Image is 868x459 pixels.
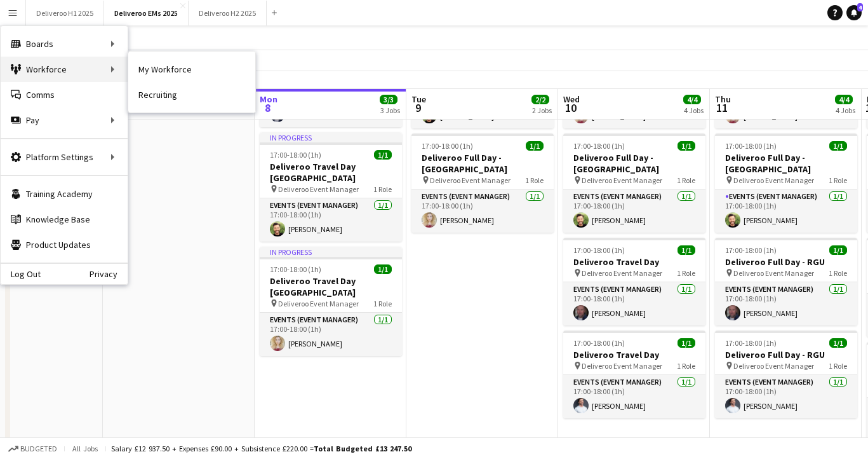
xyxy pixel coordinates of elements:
span: 1/1 [678,245,695,255]
span: 4/4 [835,95,853,104]
span: Deliveroo Event Manager [278,299,359,308]
app-card-role: Events (Event Manager)1/117:00-18:00 (1h)[PERSON_NAME] [260,313,402,356]
div: In progress [260,247,402,257]
span: Budgeted [20,444,57,453]
span: 17:00-18:00 (1h) [573,338,625,348]
span: 1 Role [829,268,847,278]
div: 3 Jobs [380,106,400,115]
span: 1/1 [526,141,544,151]
app-card-role: Events (Event Manager)1/117:00-18:00 (1h)[PERSON_NAME] [563,282,705,325]
span: 17:00-18:00 (1h) [725,245,777,255]
div: Pay [1,107,128,133]
div: Platform Settings [1,144,128,170]
app-card-role: Events (Event Manager)1/117:00-18:00 (1h)[PERSON_NAME] [715,375,857,418]
div: Salary £12 937.50 + Expenses £90.00 + Subsistence £220.00 = [111,444,411,453]
h3: Deliveroo Full Day - [GEOGRAPHIC_DATA] [715,152,857,175]
span: Deliveroo Event Manager [733,268,814,278]
span: 1/1 [829,141,847,151]
span: Deliveroo Event Manager [733,361,814,371]
span: 3/3 [380,95,397,104]
app-job-card: 17:00-18:00 (1h)1/1Deliveroo Full Day - [GEOGRAPHIC_DATA] Deliveroo Event Manager1 RoleEvents (Ev... [715,134,857,233]
div: 2 Jobs [532,106,552,115]
span: 2/2 [531,95,549,104]
span: 1 Role [525,175,544,185]
button: Deliveroo EMs 2025 [104,1,189,25]
span: 17:00-18:00 (1h) [422,141,473,151]
app-card-role: Events (Event Manager)1/117:00-18:00 (1h)[PERSON_NAME] [715,282,857,325]
span: Total Budgeted £13 247.50 [314,444,411,453]
span: 10 [561,100,580,115]
span: Mon [260,93,277,105]
span: Tue [411,93,426,105]
span: 11 [713,100,731,115]
app-job-card: 17:00-18:00 (1h)1/1Deliveroo Full Day - [GEOGRAPHIC_DATA] Deliveroo Event Manager1 RoleEvents (Ev... [563,134,705,233]
span: Deliveroo Event Manager [582,268,662,278]
span: 1/1 [374,150,392,160]
span: Deliveroo Event Manager [733,175,814,185]
span: 4 [857,3,863,11]
a: Training Academy [1,181,128,207]
span: 1/1 [374,264,392,274]
span: 17:00-18:00 (1h) [573,141,625,151]
div: 4 Jobs [684,106,704,115]
span: 8 [258,100,277,115]
h3: Deliveroo Full Day - RGU [715,349,857,360]
span: Thu [715,93,731,105]
div: In progress17:00-18:00 (1h)1/1Deliveroo Travel Day [GEOGRAPHIC_DATA] Deliveroo Event Manager1 Rol... [260,132,402,242]
span: 17:00-18:00 (1h) [725,141,777,151]
app-job-card: 17:00-18:00 (1h)1/1Deliveroo Full Day - [GEOGRAPHIC_DATA] Deliveroo Event Manager1 RoleEvents (Ev... [411,134,554,233]
button: Deliveroo H2 2025 [189,1,267,25]
span: 1 Role [677,361,695,371]
span: 17:00-18:00 (1h) [573,245,625,255]
div: 4 Jobs [836,106,855,115]
a: Knowledge Base [1,207,128,232]
h3: Deliveroo Full Day - RGU [715,256,857,268]
a: Log Out [1,269,41,279]
span: Wed [563,93,580,105]
div: Workforce [1,57,128,82]
app-job-card: In progress17:00-18:00 (1h)1/1Deliveroo Travel Day [GEOGRAPHIC_DATA] Deliveroo Event Manager1 Rol... [260,247,402,356]
app-job-card: 17:00-18:00 (1h)1/1Deliveroo Travel Day Deliveroo Event Manager1 RoleEvents (Event Manager)1/117:... [563,331,705,418]
app-job-card: 17:00-18:00 (1h)1/1Deliveroo Full Day - RGU Deliveroo Event Manager1 RoleEvents (Event Manager)1/... [715,331,857,418]
span: 1 Role [677,175,695,185]
app-card-role: Events (Event Manager)1/117:00-18:00 (1h)[PERSON_NAME] [411,189,554,233]
a: My Workforce [128,57,255,82]
app-card-role: Events (Event Manager)1/117:00-18:00 (1h)[PERSON_NAME] [260,198,402,242]
h3: Deliveroo Full Day - [GEOGRAPHIC_DATA] [563,152,705,175]
h3: Deliveroo Travel Day [563,256,705,268]
h3: Deliveroo Travel Day [GEOGRAPHIC_DATA] [260,275,402,298]
span: 1/1 [829,245,847,255]
span: 1 Role [829,175,847,185]
app-job-card: 17:00-18:00 (1h)1/1Deliveroo Full Day - RGU Deliveroo Event Manager1 RoleEvents (Event Manager)1/... [715,238,857,325]
span: 1/1 [829,338,847,348]
h3: Deliveroo Full Day - [GEOGRAPHIC_DATA] [411,152,554,175]
div: Boards [1,31,128,57]
span: Deliveroo Event Manager [582,175,662,185]
a: Privacy [90,269,128,279]
app-job-card: 17:00-18:00 (1h)1/1Deliveroo Travel Day Deliveroo Event Manager1 RoleEvents (Event Manager)1/117:... [563,238,705,325]
span: 1 Role [373,299,392,308]
span: 1/1 [678,338,695,348]
span: 9 [410,100,426,115]
span: 17:00-18:00 (1h) [270,150,321,160]
span: Deliveroo Event Manager [278,184,359,194]
span: 1 Role [829,361,847,371]
span: Deliveroo Event Manager [582,361,662,371]
span: 17:00-18:00 (1h) [270,264,321,274]
span: 17:00-18:00 (1h) [725,338,777,348]
button: Deliveroo H1 2025 [26,1,104,25]
a: 4 [846,5,862,20]
button: Budgeted [6,442,59,456]
h3: Deliveroo Travel Day [563,349,705,360]
span: 1 Role [677,268,695,278]
a: Product Updates [1,232,128,257]
a: Recruiting [128,82,255,107]
span: 4/4 [683,95,701,104]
